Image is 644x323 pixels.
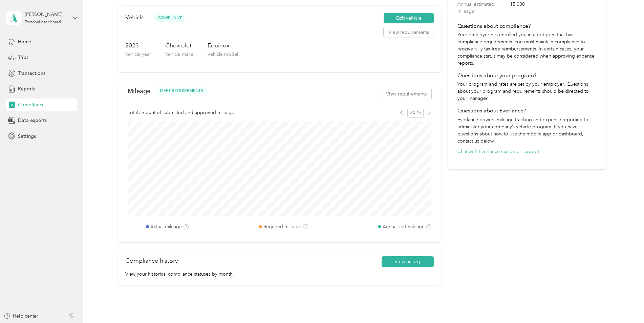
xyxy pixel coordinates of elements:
[457,1,508,15] label: Annual estimated mileage
[18,38,31,45] span: Home
[25,11,67,18] div: [PERSON_NAME]
[18,117,47,124] span: Data exports
[383,223,425,230] label: Annualized mileage
[125,41,151,50] h3: 2023
[18,70,45,77] span: Transactions
[457,71,596,80] h4: Questions about your program?
[165,41,193,50] h3: Chevrolet
[457,107,596,115] h4: Questions about Everlance?
[510,1,596,15] span: 15,000
[4,313,38,320] button: Help center
[457,81,596,102] p: Your program and rates are set by your employer. Questions about your program and requirements sh...
[18,133,36,140] span: Settings
[125,51,151,58] p: Vehicle year
[150,223,182,230] label: Actual mileage
[165,51,193,58] p: Vehicle make
[457,116,596,145] p: Everlance powers mileage tracking and expense reporting to administer your company’s vehicle prog...
[384,13,434,24] button: Edit vehicle
[18,85,35,92] span: Reports
[263,223,301,230] label: Required mileage
[208,41,238,50] h3: Equinox
[128,87,150,94] h2: Mileage
[25,20,61,24] div: Personal dashboard
[384,27,434,38] button: View requirements
[160,88,203,94] span: MEET REQUIREMENTS
[457,31,596,67] p: Your employer has enrolled you in a program that has compliance requirements. You must maintain c...
[382,256,434,267] button: View history
[125,13,145,22] h2: Vehicle
[155,87,208,95] button: MEET REQUIREMENTS
[606,285,644,323] iframe: Everlance-gr Chat Button Frame
[128,109,234,116] span: Total amount of submitted and approved mileage
[457,22,596,30] h4: Questions about compliance?
[407,108,424,118] span: 2025
[381,88,431,100] button: View requirements
[208,51,238,58] p: Vehicle model
[154,14,185,22] span: Compliant
[125,256,178,265] h2: Compliance history
[125,271,434,278] p: View your historical compliance statuses by month.
[18,54,28,61] span: Trips
[18,101,45,108] span: Compliance
[457,148,539,155] button: Chat with Everlance customer support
